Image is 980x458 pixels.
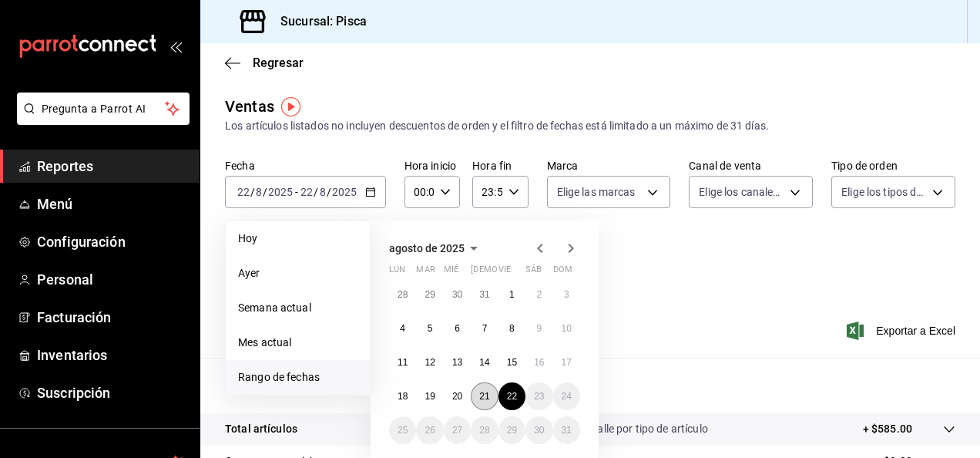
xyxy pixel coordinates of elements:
[471,349,498,376] button: 14 de agosto de 2025
[225,160,386,171] label: Fecha
[425,289,435,300] abbr: 29 de julio de 2025
[319,186,327,198] input: --
[37,345,187,365] span: Inventarios
[562,357,572,368] abbr: 17 de agosto de 2025
[17,93,190,125] button: Pregunta a Parrot AI
[525,264,542,281] abbr: sábado
[841,184,927,200] span: Elige los tipos de orden
[11,112,190,128] a: Pregunta a Parrot AI
[553,349,580,376] button: 17 de agosto de 2025
[225,56,304,70] button: Regresar
[562,391,572,402] abbr: 24 de agosto de 2025
[479,357,489,368] abbr: 14 de agosto de 2025
[238,265,357,281] span: Ayer
[253,56,304,70] span: Regresar
[37,194,187,214] span: Menú
[498,281,525,308] button: 1 de agosto de 2025
[300,186,314,198] input: --
[525,349,552,376] button: 16 de agosto de 2025
[416,281,443,308] button: 29 de julio de 2025
[536,289,542,300] abbr: 2 de agosto de 2025
[327,186,331,198] span: /
[850,322,955,340] button: Exportar a Excel
[37,231,187,252] span: Configuración
[553,416,580,444] button: 31 de agosto de 2025
[444,382,471,410] button: 20 de agosto de 2025
[699,184,784,200] span: Elige los canales de venta
[444,349,471,376] button: 13 de agosto de 2025
[169,40,182,52] button: open_drawer_menu
[525,281,552,308] button: 2 de agosto de 2025
[452,357,462,368] abbr: 13 de agosto de 2025
[425,391,435,402] abbr: 19 de agosto de 2025
[471,382,498,410] button: 21 de agosto de 2025
[525,382,552,410] button: 23 de agosto de 2025
[534,391,544,402] abbr: 23 de agosto de 2025
[507,391,517,402] abbr: 22 de agosto de 2025
[498,416,525,444] button: 29 de agosto de 2025
[238,300,357,316] span: Semana actual
[547,160,671,171] label: Marca
[404,160,460,171] label: Hora inicio
[225,118,955,134] div: Los artículos listados no incluyen descuentos de orden y el filtro de fechas está limitado a un m...
[471,281,498,308] button: 31 de julio de 2025
[498,349,525,376] button: 15 de agosto de 2025
[389,264,405,281] abbr: lunes
[507,357,517,368] abbr: 15 de agosto de 2025
[557,184,636,200] span: Elige las marcas
[416,349,443,376] button: 12 de agosto de 2025
[452,289,462,300] abbr: 30 de julio de 2025
[238,231,357,247] span: Hoy
[416,416,443,444] button: 26 de agosto de 2025
[281,97,300,116] button: Tooltip marker
[398,391,408,402] abbr: 18 de agosto de 2025
[37,382,187,403] span: Suscripción
[525,416,552,444] button: 30 de agosto de 2025
[389,239,483,258] button: agosto de 2025
[471,416,498,444] button: 28 de agosto de 2025
[389,315,416,342] button: 4 de agosto de 2025
[398,289,408,300] abbr: 28 de julio de 2025
[507,425,517,436] abbr: 29 de agosto de 2025
[416,315,443,342] button: 5 de agosto de 2025
[444,281,471,308] button: 30 de julio de 2025
[37,307,187,328] span: Facturación
[400,323,405,334] abbr: 4 de agosto de 2025
[268,12,367,31] h3: Sucursal: Pisca
[428,323,433,334] abbr: 5 de agosto de 2025
[479,391,489,402] abbr: 21 de agosto de 2025
[471,315,498,342] button: 7 de agosto de 2025
[314,186,318,198] span: /
[553,264,572,281] abbr: domingo
[863,421,912,437] p: + $585.00
[398,357,408,368] abbr: 11 de agosto de 2025
[534,425,544,436] abbr: 30 de agosto de 2025
[389,416,416,444] button: 25 de agosto de 2025
[331,186,357,198] input: ----
[553,315,580,342] button: 10 de agosto de 2025
[237,186,250,198] input: --
[238,369,357,386] span: Rango de fechas
[479,289,489,300] abbr: 31 de julio de 2025
[498,382,525,410] button: 22 de agosto de 2025
[444,264,458,281] abbr: miércoles
[498,315,525,342] button: 8 de agosto de 2025
[444,416,471,444] button: 27 de agosto de 2025
[425,357,435,368] abbr: 12 de agosto de 2025
[398,425,408,436] abbr: 25 de agosto de 2025
[263,186,267,198] span: /
[498,264,511,281] abbr: viernes
[444,315,471,342] button: 6 de agosto de 2025
[255,186,263,198] input: --
[37,269,187,290] span: Personal
[534,357,544,368] abbr: 16 de agosto de 2025
[553,382,580,410] button: 24 de agosto de 2025
[250,186,255,198] span: /
[482,323,488,334] abbr: 7 de agosto de 2025
[452,391,462,402] abbr: 20 de agosto de 2025
[416,264,435,281] abbr: martes
[238,335,357,351] span: Mes actual
[225,95,274,118] div: Ventas
[689,160,813,171] label: Canal de venta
